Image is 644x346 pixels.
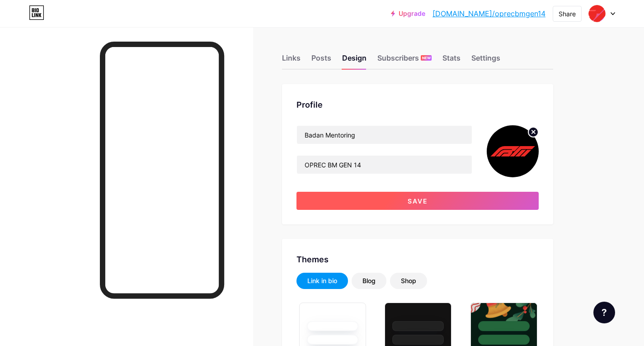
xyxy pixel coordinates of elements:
[487,125,539,177] img: Raisul Gufran
[297,156,472,174] input: Bio
[391,10,425,17] a: Upgrade
[282,52,301,69] div: Links
[588,5,606,22] img: Raisul Gufran
[342,52,367,69] div: Design
[296,192,539,210] button: Save
[432,8,545,19] a: [DOMAIN_NAME]/oprecbmgen14
[471,52,500,69] div: Settings
[296,99,539,111] div: Profile
[307,276,337,285] div: Link in bio
[377,52,432,69] div: Subscribers
[559,9,576,19] div: Share
[362,276,376,285] div: Blog
[422,55,431,61] span: NEW
[408,197,428,205] span: Save
[401,276,416,285] div: Shop
[297,126,472,144] input: Name
[311,52,331,69] div: Posts
[296,253,539,265] div: Themes
[442,52,461,69] div: Stats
